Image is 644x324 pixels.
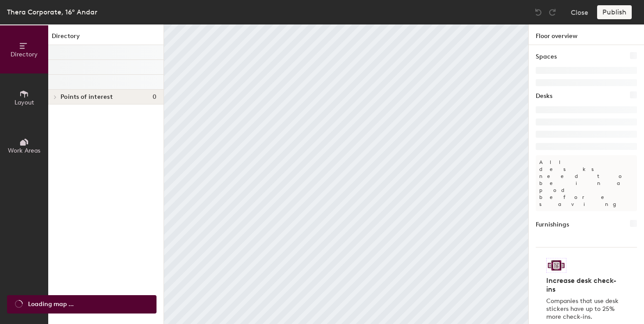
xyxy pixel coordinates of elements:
h1: Spaces [536,52,557,62]
p: Companies that use desk stickers have up to 25% more check-ins. [546,297,621,321]
button: Close [571,5,588,19]
span: 0 [153,94,157,101]
span: Points of interest [60,94,113,101]
h1: Desks [536,91,552,101]
img: Redo [548,8,557,17]
canvas: Map [164,24,528,324]
img: Sticker logo [546,258,566,273]
h4: Increase desk check-ins [546,276,621,294]
img: Undo [534,8,543,17]
span: Work Areas [8,147,40,154]
p: All desks need to be in a pod before saving [536,155,637,211]
h1: Directory [48,31,164,45]
div: Thera Corporate, 16º Andar [7,7,97,17]
h1: Furnishings [536,220,569,230]
span: Loading map ... [28,300,74,309]
h1: Floor overview [529,24,644,45]
span: Layout [14,99,34,106]
span: Directory [11,51,38,58]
